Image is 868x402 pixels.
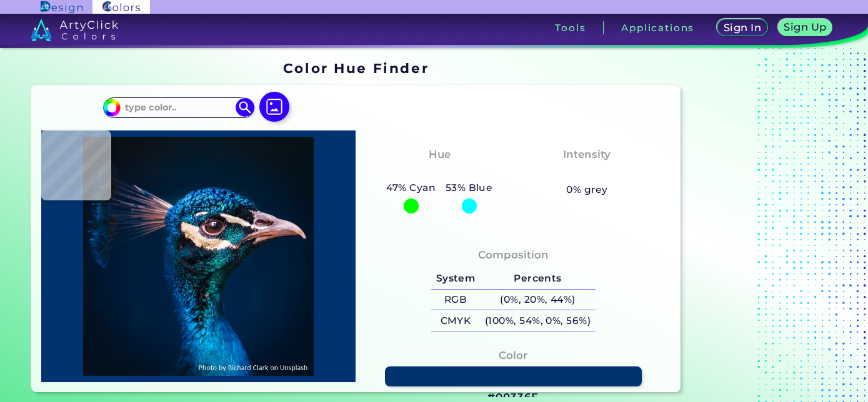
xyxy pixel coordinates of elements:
h5: Sign Up [786,22,825,32]
h5: 0% grey [566,182,607,198]
img: logo_artyclick_colors_white.svg [31,19,119,41]
h3: Tools [555,23,586,32]
img: ArtyClick Design logo [41,1,82,13]
h5: System [431,268,480,289]
h5: RGB [431,290,480,310]
h5: (100%, 54%, 0%, 56%) [480,310,596,331]
h3: Cyan-Blue [404,165,475,180]
h5: 53% Blue [441,180,497,196]
h5: CMYK [431,310,480,331]
h5: 47% Cyan [382,180,441,196]
h1: Color Hue Finder [283,59,429,77]
a: Sign Up [781,20,830,36]
iframe: Advertisement [686,56,842,397]
input: type color.. [121,99,237,116]
img: icon search [236,98,254,117]
h5: (0%, 20%, 44%) [480,290,596,310]
h3: Applications [621,23,694,32]
h4: Color [499,346,527,365]
h4: Intensity [563,145,611,164]
h4: Composition [478,246,549,264]
h5: Sign In [726,23,760,32]
img: img_pavlin.jpg [47,137,350,376]
h3: Vibrant [560,165,614,180]
h4: Hue [429,145,451,164]
h5: Percents [480,268,596,289]
a: Sign In [719,20,766,36]
img: icon picture [259,92,289,122]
